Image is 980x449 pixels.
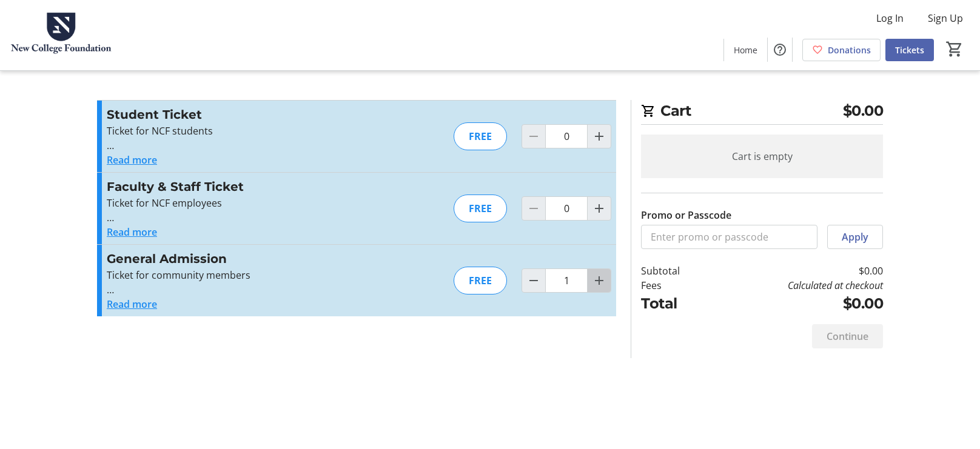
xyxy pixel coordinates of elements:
[107,268,372,282] p: Ticket for community members
[641,225,817,249] input: Enter promo or passcode
[641,278,711,293] td: Fees
[641,264,711,278] td: Subtotal
[711,293,883,314] td: $0.00
[876,11,904,25] span: Log In
[641,293,711,314] td: Total
[588,269,611,292] button: Increment by one
[711,264,883,278] td: $0.00
[454,267,507,294] div: FREE
[454,122,507,150] div: FREE
[588,125,611,148] button: Increment by one
[827,225,883,249] button: Apply
[545,196,588,221] input: Faculty & Staff Ticket Quantity
[107,297,157,311] button: Read more
[867,8,913,28] button: Log In
[885,39,934,61] a: Tickets
[828,44,871,56] span: Donations
[588,197,611,220] button: Increment by one
[107,178,372,196] h3: Faculty & Staff Ticket
[107,105,372,124] h3: Student Ticket
[768,38,792,62] button: Help
[107,124,372,138] p: Ticket for NCF students
[802,39,881,61] a: Donations
[7,5,115,65] img: New College Foundation's Logo
[843,100,884,122] span: $0.00
[107,250,372,268] h3: General Admission
[641,135,883,178] div: Cart is empty
[107,153,157,167] button: Read more
[522,269,545,292] button: Decrement by one
[641,208,731,222] label: Promo or Passcode
[641,100,883,125] h2: Cart
[842,230,868,244] span: Apply
[944,38,965,60] button: Cart
[107,196,372,210] p: Ticket for NCF employees
[724,39,767,61] a: Home
[545,124,588,148] input: Student Ticket Quantity
[454,195,507,222] div: FREE
[107,225,157,239] button: Read more
[918,8,973,28] button: Sign Up
[711,278,883,293] td: Calculated at checkout
[928,11,963,25] span: Sign Up
[734,44,757,56] span: Home
[895,44,924,56] span: Tickets
[545,268,588,293] input: General Admission Quantity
